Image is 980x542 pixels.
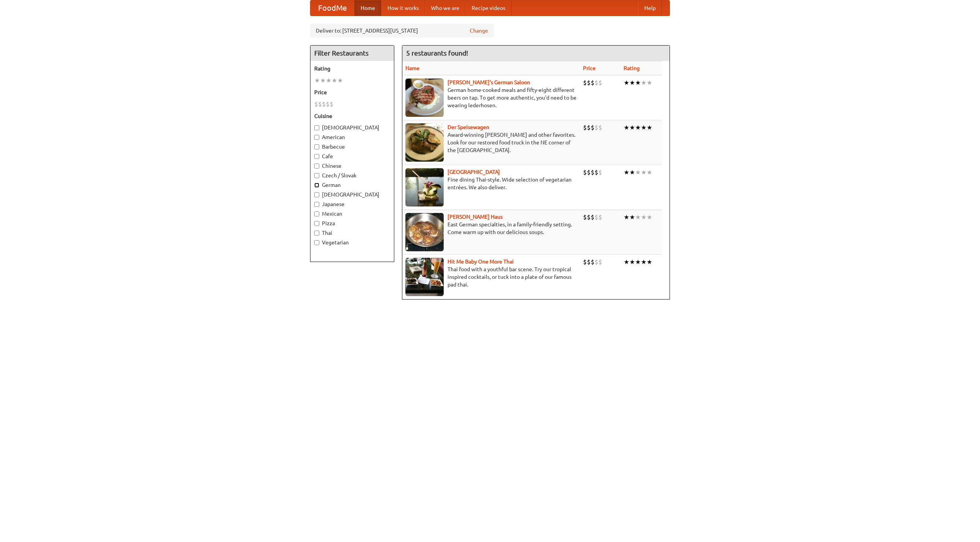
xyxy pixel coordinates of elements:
li: $ [583,123,587,132]
label: Chinese [314,162,390,170]
b: Der Speisewagen [448,124,489,130]
li: ★ [641,168,647,177]
a: [GEOGRAPHIC_DATA] [448,169,500,175]
li: $ [595,168,598,177]
p: German home-cooked meals and fifty-eight different beers on tap. To get more authentic, you'd nee... [405,86,577,109]
input: Japanese [314,202,319,207]
input: Vegetarian [314,240,319,245]
li: $ [598,79,602,87]
li: ★ [641,213,647,221]
img: babythai.jpg [405,258,444,296]
li: ★ [635,258,641,266]
li: $ [318,100,322,108]
li: $ [587,168,591,177]
li: $ [598,213,602,221]
li: ★ [629,213,635,221]
label: Japanese [314,200,390,208]
img: esthers.jpg [405,79,444,117]
label: Czech / Slovak [314,172,390,179]
li: ★ [635,213,641,221]
li: $ [595,258,598,266]
div: Deliver to: [STREET_ADDRESS][US_STATE] [310,24,494,38]
p: Thai food with a youthful bar scene. Try our tropical inspired cocktails, or tuck into a plate of... [405,265,577,288]
li: $ [583,168,587,177]
li: $ [330,100,333,108]
ng-pluralize: 5 restaurants found! [406,49,468,57]
a: Price [583,65,596,71]
li: ★ [641,258,647,266]
li: ★ [647,123,652,132]
li: $ [587,258,591,266]
li: ★ [624,168,629,177]
li: ★ [629,258,635,266]
h5: Rating [314,65,390,72]
li: ★ [647,168,652,177]
li: $ [591,168,595,177]
label: American [314,133,390,141]
li: ★ [629,79,635,87]
li: $ [583,79,587,87]
li: ★ [641,79,647,87]
input: Czech / Slovak [314,173,319,178]
li: ★ [635,123,641,132]
li: ★ [326,76,332,85]
li: ★ [635,79,641,87]
a: FoodMe [310,0,354,16]
li: $ [591,123,595,132]
li: ★ [320,76,326,85]
label: [DEMOGRAPHIC_DATA] [314,191,390,198]
li: ★ [337,76,343,85]
input: [DEMOGRAPHIC_DATA] [314,125,319,130]
a: Rating [624,65,640,71]
p: Award-winning [PERSON_NAME] and other favorites. Look for our restored food truck in the NE corne... [405,131,577,154]
li: $ [587,123,591,132]
li: $ [595,213,598,221]
li: ★ [624,79,629,87]
li: $ [598,123,602,132]
p: East German specialties, in a family-friendly setting. Come warm up with our delicious soups. [405,221,577,236]
li: ★ [624,258,629,266]
a: [PERSON_NAME]'s German Saloon [448,79,530,85]
input: Mexican [314,211,319,216]
li: $ [595,79,598,87]
li: $ [326,100,330,108]
li: ★ [629,168,635,177]
li: $ [591,79,595,87]
label: Mexican [314,210,390,218]
li: $ [314,100,318,108]
li: ★ [641,123,647,132]
li: ★ [624,123,629,132]
li: ★ [332,76,337,85]
li: $ [583,213,587,221]
h4: Filter Restaurants [310,46,394,61]
li: ★ [647,258,652,266]
a: Recipe videos [465,0,511,16]
input: Chinese [314,164,319,169]
input: German [314,183,319,188]
a: Hit Me Baby One More Thai [448,259,514,265]
label: [DEMOGRAPHIC_DATA] [314,124,390,131]
h5: Cuisine [314,112,390,120]
label: Barbecue [314,143,390,151]
li: $ [322,100,326,108]
li: $ [598,168,602,177]
a: How it works [381,0,425,16]
li: $ [591,258,595,266]
li: ★ [314,76,320,85]
input: [DEMOGRAPHIC_DATA] [314,192,319,197]
label: German [314,181,390,189]
input: Cafe [314,154,319,159]
a: Home [354,0,381,16]
p: Fine dining Thai-style. Wide selection of vegetarian entrées. We also deliver. [405,176,577,191]
a: [PERSON_NAME] Haus [448,214,503,220]
li: $ [587,213,591,221]
li: $ [583,258,587,266]
li: ★ [635,168,641,177]
input: Pizza [314,221,319,226]
li: $ [598,258,602,266]
label: Pizza [314,219,390,227]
